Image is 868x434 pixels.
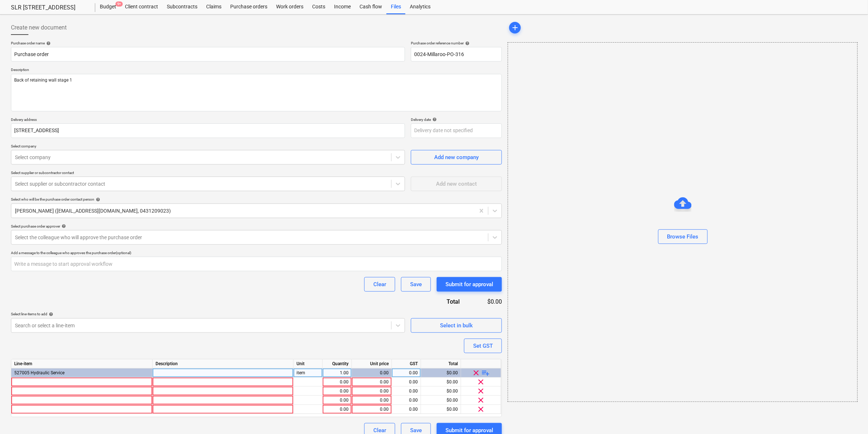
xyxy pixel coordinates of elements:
p: Select supplier or subcontractor contact [11,170,405,177]
p: Description [11,67,502,74]
button: Select in bulk [411,318,502,333]
div: Line-item [11,359,153,368]
p: Select company [11,144,405,150]
div: Submit for approval [445,280,493,289]
div: Quantity [323,359,352,368]
div: Browse Files [667,232,699,241]
span: add [511,23,519,32]
div: Save [410,280,422,289]
p: Delivery address [11,117,405,123]
div: 0.00 [326,396,349,405]
div: $0.00 [421,396,461,405]
span: help [464,41,470,46]
div: Total [421,359,461,368]
span: help [431,117,437,122]
div: 0.00 [326,405,349,414]
div: Total [407,297,471,306]
span: clear [477,378,486,386]
span: clear [477,387,486,395]
div: 0.00 [355,405,389,414]
div: Purchase order name [11,41,405,46]
div: 0.00 [355,378,389,387]
button: Clear [364,277,395,292]
div: $0.00 [472,297,502,306]
button: Add new company [411,150,502,165]
div: 0.00 [355,396,389,405]
span: clear [477,405,486,414]
div: $0.00 [421,405,461,414]
div: 0.00 [395,368,418,378]
input: Order number [411,47,502,62]
div: 0.00 [355,368,389,378]
div: item [294,368,323,378]
div: Unit [294,359,323,368]
input: Delivery address [11,123,405,138]
div: GST [392,359,421,368]
textarea: Back of retaining wall stage 1 [11,74,502,111]
div: Select purchase order approver [11,224,502,229]
div: 0.00 [395,387,418,396]
div: Set GST [473,341,493,351]
input: Delivery date not specified [411,123,502,138]
button: Set GST [464,339,502,353]
span: playlist_add [482,368,490,377]
div: Browse Files [508,42,858,402]
div: Add new company [434,153,479,162]
input: Write a message to start approval workflow [11,257,502,271]
div: Delivery date [411,117,502,122]
div: Select who will be the purchase order contact person [11,197,502,202]
div: Select line-items to add [11,312,405,316]
div: Unit price [352,359,392,368]
span: clear [477,396,486,405]
div: 0.00 [395,396,418,405]
span: help [94,197,100,202]
button: Submit for approval [437,277,502,292]
div: 0.00 [395,378,418,387]
input: Document name [11,47,405,62]
div: $0.00 [421,368,461,378]
div: $0.00 [421,378,461,387]
div: SLR [STREET_ADDRESS] [11,4,87,12]
div: Add a message to the colleague who approves the purchase order (optional) [11,250,502,255]
span: 527005 Hydraulic Service [14,370,64,375]
span: help [45,41,51,46]
button: Save [401,277,431,292]
button: Browse Files [658,229,708,244]
div: Purchase order reference number [411,41,502,46]
div: Select in bulk [440,321,473,330]
div: 0.00 [326,378,349,387]
div: 0.00 [355,387,389,396]
div: 1.00 [326,368,349,378]
span: help [60,224,66,228]
span: help [47,312,53,316]
div: 0.00 [326,387,349,396]
div: Clear [373,280,386,289]
div: 0.00 [395,405,418,414]
div: $0.00 [421,387,461,396]
span: Create new document [11,23,67,32]
div: Description [153,359,294,368]
span: clear [472,368,481,377]
span: 9+ [115,1,123,7]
